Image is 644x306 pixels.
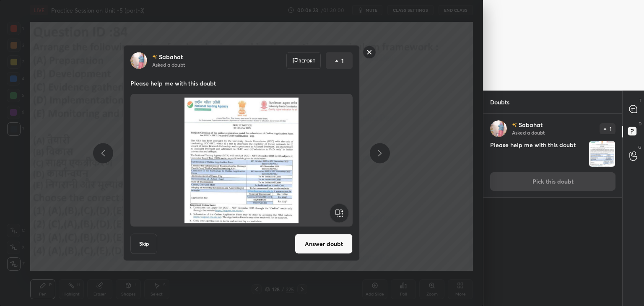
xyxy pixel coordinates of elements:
img: 44b92ca2b6a24fb9a3a2815c403d0e35.jpg [490,120,507,137]
p: T [639,97,641,104]
p: G [638,144,641,150]
p: Asked a doubt [512,129,545,136]
p: Sabahat [519,122,543,128]
p: Doubts [483,91,516,113]
p: Please help me with this doubt [130,79,353,88]
p: 1 [341,57,344,65]
img: 44b92ca2b6a24fb9a3a2815c403d0e35.jpg [130,52,147,69]
p: Sabahat [159,54,183,60]
button: Answer doubt [295,234,353,254]
button: Skip [130,234,157,254]
p: 1 [610,126,612,131]
h4: Please help me with this doubt [490,140,585,167]
p: Asked a doubt [152,61,185,68]
img: 1759844097XQXYFQ.JPEG [140,98,343,223]
img: no-rating-badge.077c3623.svg [152,54,157,59]
img: 1759844097XQXYFQ.JPEG [589,141,615,167]
div: Report [286,52,321,69]
p: D [639,121,641,127]
img: no-rating-badge.077c3623.svg [512,123,517,127]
